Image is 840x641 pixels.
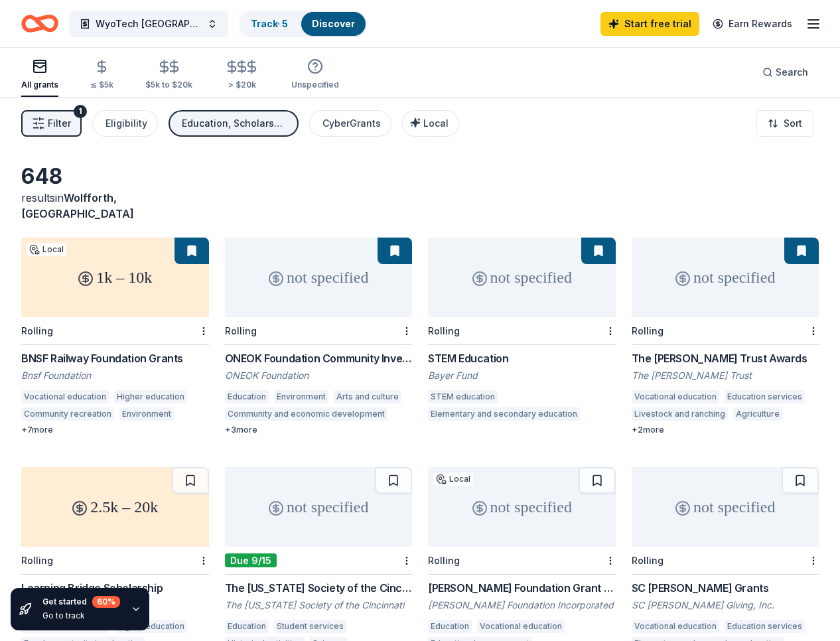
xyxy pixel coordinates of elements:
button: Education, Scholarship [169,110,299,137]
div: [PERSON_NAME] Foundation Incorporated [428,599,616,612]
div: Rolling [21,555,53,566]
button: Sort [756,110,813,137]
div: Unspecified [291,80,339,90]
div: Education, Scholarship [182,115,288,131]
a: not specifiedRollingONEOK Foundation Community Investments GrantsONEOK FoundationEducationEnviron... [225,238,413,435]
div: STEM Education [428,350,616,366]
div: All grants [21,80,58,90]
div: results [21,190,209,222]
button: Track· 5Discover [239,11,367,37]
div: Rolling [428,325,460,336]
div: Community recreation [21,407,114,421]
button: Unspecified [291,53,339,97]
div: SC [PERSON_NAME] Giving, Inc. [632,599,819,612]
a: Earn Rewards [705,12,800,36]
div: Local [27,243,66,256]
div: Get started [42,596,120,608]
div: ONEOK Foundation Community Investments Grants [225,350,413,366]
button: All grants [21,53,58,97]
button: > $20k [224,54,259,97]
div: not specified [428,467,616,547]
a: 1k – 10kLocalRollingBNSF Railway Foundation GrantsBnsf FoundationVocational educationHigher educa... [21,238,209,435]
span: Search [776,64,808,80]
div: Vocational education [632,620,719,633]
div: The [US_STATE] Society of the Cincinnati [225,599,413,612]
span: WyoTech [GEOGRAPHIC_DATA] [96,16,202,32]
div: Elementary and secondary education [428,407,580,421]
span: Filter [48,115,71,131]
div: Vocational education [477,620,565,633]
button: ≤ $5k [90,54,113,97]
span: in [21,191,134,220]
div: The [PERSON_NAME] Trust [632,369,819,382]
div: not specified [632,467,819,547]
div: 648 [21,163,209,190]
div: Rolling [632,555,664,566]
div: Vocational education [632,390,719,403]
span: Wolfforth, [GEOGRAPHIC_DATA] [21,191,134,220]
div: Rolling [21,325,53,336]
div: > $20k [224,80,259,90]
div: Education [428,620,472,633]
a: Track· 5 [251,18,288,29]
div: Local [433,472,473,486]
span: Local [423,117,449,129]
div: Education services [725,620,805,633]
div: ONEOK Foundation [225,369,413,382]
div: 1 [74,105,87,118]
button: Eligibility [92,110,158,137]
div: Go to track [42,610,120,621]
div: ≤ $5k [90,80,113,90]
a: Discover [312,18,355,29]
div: + 7 more [21,425,209,435]
div: Higher education [114,390,187,403]
span: Sort [784,115,802,131]
div: Livestock and ranching [632,407,728,421]
div: CyberGrants [322,115,381,131]
div: Arts and culture [334,390,401,403]
div: STEM education [428,390,498,403]
div: + 3 more [225,425,413,435]
div: 2.5k – 20k [21,467,209,547]
a: Home [21,8,58,39]
a: Start free trial [600,12,699,36]
a: not specifiedRollingSTEM EducationBayer FundSTEM educationElementary and secondary education [428,238,616,425]
div: Vocational education [21,390,109,403]
div: Bayer Fund [428,369,616,382]
div: not specified [632,238,819,317]
div: not specified [225,238,413,317]
div: Education [225,390,269,403]
div: SC [PERSON_NAME] Grants [632,580,819,596]
div: BNSF Railway Foundation Grants [21,350,209,366]
button: Search [752,59,819,86]
div: Rolling [632,325,664,336]
div: Due 9/15 [225,553,277,567]
div: Environment [119,407,174,421]
div: The [PERSON_NAME] Trust Awards [632,350,819,366]
div: The [US_STATE] Society of the Cincinnati Grant [225,580,413,596]
button: CyberGrants [309,110,391,137]
div: not specified [428,238,616,317]
div: Community and economic development [225,407,387,421]
div: Education services [725,390,805,403]
div: 60 % [92,596,120,608]
div: Environment [274,390,328,403]
button: Local [402,110,459,137]
div: Eligibility [105,115,147,131]
div: 1k – 10k [21,238,209,317]
div: not specified [225,467,413,547]
div: Rolling [225,325,257,336]
div: Student services [274,620,346,633]
div: Rolling [428,555,460,566]
div: [PERSON_NAME] Foundation Grant Program [428,580,616,596]
button: $5k to $20k [145,54,192,97]
div: Bnsf Foundation [21,369,209,382]
a: not specifiedRollingThe [PERSON_NAME] Trust AwardsThe [PERSON_NAME] TrustVocational educationEduc... [632,238,819,435]
div: $5k to $20k [145,80,192,90]
button: Filter1 [21,110,82,137]
button: WyoTech [GEOGRAPHIC_DATA] [69,11,228,37]
div: Education [225,620,269,633]
div: + 2 more [632,425,819,435]
div: Agriculture [733,407,782,421]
